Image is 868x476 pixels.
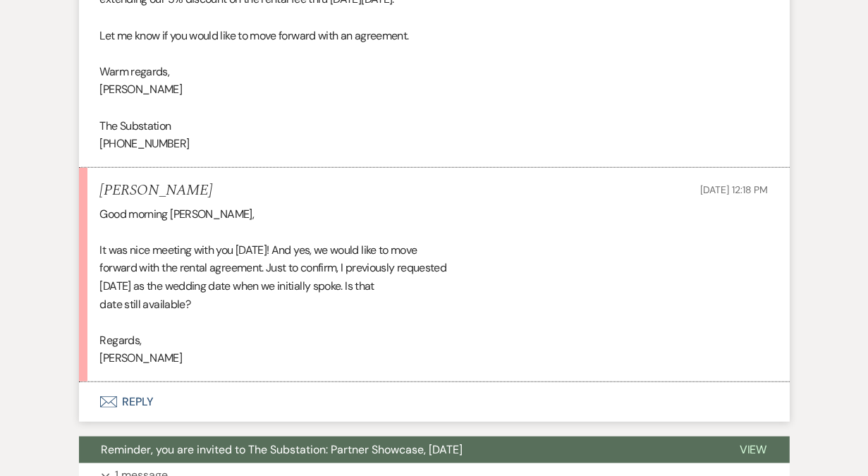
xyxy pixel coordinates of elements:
p: [PHONE_NUMBER] [100,135,769,153]
p: The Substation [100,117,769,135]
p: [PERSON_NAME] [100,80,769,99]
button: View [717,437,790,463]
button: Reminder, you are invited to The Substation: Partner Showcase, [DATE] [79,437,717,463]
span: View [740,442,767,457]
p: Warm regards, [100,63,769,81]
button: Reply [79,382,790,422]
h5: [PERSON_NAME] [100,182,212,200]
span: [DATE] 12:18 PM [701,183,769,196]
div: Good morning [PERSON_NAME], It was nice meeting with you [DATE]! And yes, we would like to move f... [100,205,769,367]
span: Reminder, you are invited to The Substation: Partner Showcase, [DATE] [102,442,463,457]
p: Let me know if you would like to move forward with an agreement. [100,27,769,45]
